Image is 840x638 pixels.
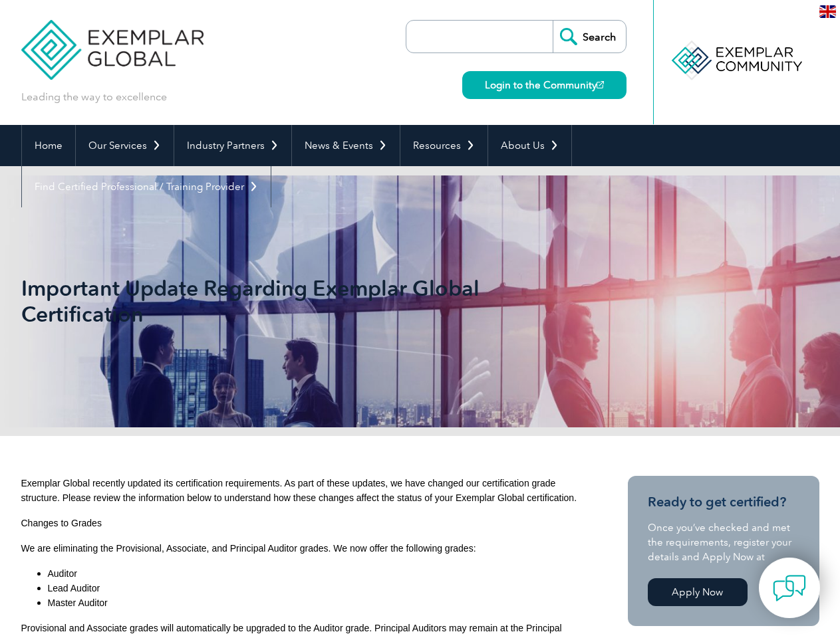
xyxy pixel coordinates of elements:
[21,275,532,327] h1: Important Update Regarding Exemplar Global Certification
[553,21,626,53] input: Search
[76,125,174,166] a: Our Services
[400,125,488,166] a: Resources
[174,125,291,166] a: Industry Partners
[648,520,799,564] p: Once you’ve checked and met the requirements, register your details and Apply Now at
[48,568,77,579] span: Auditor
[648,578,748,606] a: Apply Now
[292,125,400,166] a: News & Events
[597,81,604,88] img: open_square.png
[819,5,836,18] img: en
[773,572,806,605] img: contact-chat.png
[48,583,100,593] span: Lead Auditor
[21,543,476,554] span: We are eliminating the Provisional, Associate, and Principal Auditor grades. We now offer the fol...
[21,478,577,503] span: Exemplar Global recently updated its certification requirements. As part of these updates, we hav...
[648,494,799,510] h3: Ready to get certified?
[22,166,271,207] a: Find Certified Professional / Training Provider
[48,597,108,608] span: Master Auditor
[488,125,571,166] a: About Us
[462,71,627,99] a: Login to the Community
[21,518,102,528] span: Changes to Grades
[21,90,167,104] p: Leading the way to excellence
[22,125,75,166] a: Home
